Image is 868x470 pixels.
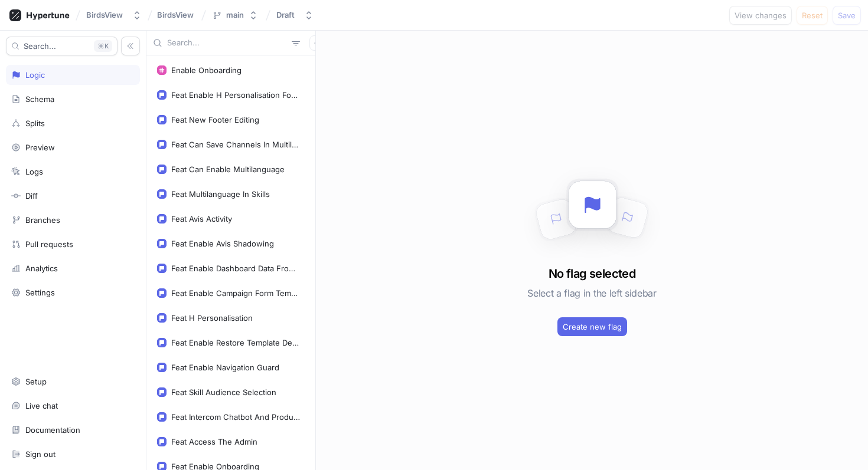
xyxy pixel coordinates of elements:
[729,6,792,25] button: View changes
[25,167,43,176] div: Logs
[797,6,828,25] button: Reset
[171,437,257,446] div: Feat Access The Admin
[802,12,823,19] span: Reset
[171,140,300,149] div: Feat Can Save Channels In Multilanguage
[833,6,861,25] button: Save
[25,191,38,201] div: Diff
[276,10,295,20] div: Draft
[527,282,656,304] h5: Select a flag in the left sidebar
[25,377,47,386] div: Setup
[207,5,263,25] button: main
[171,90,300,100] div: Feat Enable H Personalisation For Missing Skills
[25,239,73,249] div: Pull requests
[25,425,80,435] div: Documentation
[171,313,253,323] div: Feat H Personalisation
[25,70,45,80] div: Logic
[226,10,244,20] div: main
[171,387,276,397] div: Feat Skill Audience Selection
[24,42,56,50] span: Search...
[94,40,112,52] div: K
[549,265,635,282] h3: No flag selected
[25,143,55,152] div: Preview
[171,338,300,347] div: Feat Enable Restore Template Design
[25,288,55,297] div: Settings
[25,401,58,410] div: Live chat
[81,5,146,25] button: BirdsView
[25,119,45,128] div: Splits
[25,215,60,225] div: Branches
[171,288,300,298] div: Feat Enable Campaign Form Template Editor Guard
[171,239,274,248] div: Feat Enable Avis Shadowing
[171,115,259,124] div: Feat New Footer Editing
[171,363,279,372] div: Feat Enable Navigation Guard
[838,12,856,19] span: Save
[171,412,300,422] div: Feat Intercom Chatbot And Product Tour
[25,94,54,104] div: Schema
[171,165,285,174] div: Feat Can Enable Multilanguage
[557,317,627,336] button: Create new flag
[6,420,140,440] a: Documentation
[171,214,232,224] div: Feat Avis Activity
[563,323,622,330] span: Create new flag
[157,11,194,19] span: BirdsView
[25,264,58,273] div: Analytics
[735,12,787,19] span: View changes
[171,65,242,75] div: Enable Onboarding
[25,449,56,459] div: Sign out
[86,10,123,20] div: BirdsView
[272,5,318,25] button: Draft
[171,189,270,199] div: Feat Multilanguage In Skills
[167,37,287,49] input: Search...
[6,37,118,55] button: Search...K
[171,264,300,273] div: Feat Enable Dashboard Data From Timescale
